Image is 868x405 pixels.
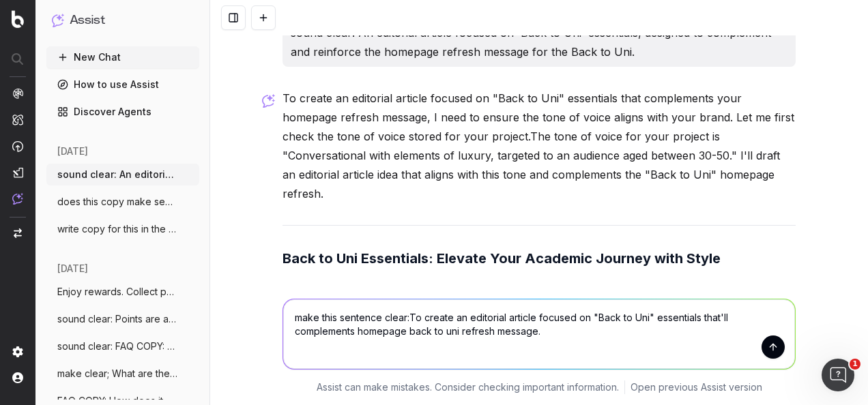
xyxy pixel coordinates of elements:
button: sound clear: FAQ COPY: How does it wo [46,335,199,357]
img: Analytics [12,88,23,99]
img: Intelligence [12,114,23,125]
img: Botify logo [12,10,24,28]
strong: Back to Uni Essentials: Elevate Your Academic Journey with Style [283,250,721,267]
img: Studio [12,167,23,178]
h1: Assist [70,11,105,30]
img: Setting [12,346,23,357]
img: Assist [12,193,23,205]
img: Botify assist logo [262,94,275,108]
img: Assist [52,14,64,27]
span: 1 [850,359,860,370]
span: Enjoy rewards. Collect points & get noti [57,285,177,299]
span: sound clear: An editorial article focuse [57,168,177,181]
button: Enjoy rewards. Collect points & get noti [46,281,199,303]
button: sound clear: Points are added automatica [46,308,199,330]
a: Open previous Assist version [631,380,762,394]
img: Switch project [14,228,22,238]
span: make clear; What are the additional bene [57,367,177,380]
span: does this copy make sense? 'Turn Up the [57,195,177,209]
a: How to use Assist [46,74,199,95]
span: sound clear: FAQ COPY: How does it wo [57,340,177,353]
span: write copy for this in the Fenwick tone [57,222,177,236]
button: sound clear: An editorial article focuse [46,164,199,185]
button: Assist [52,11,194,30]
span: [DATE] [57,262,88,275]
button: does this copy make sense? 'Turn Up the [46,191,199,213]
a: Discover Agents [46,101,199,123]
span: sound clear: Points are added automatica [57,312,177,326]
button: New Chat [46,46,199,68]
textarea: make this sentence clear:To create an editorial article focused on "Back to Uni" essentials that'... [283,299,795,369]
p: To create an editorial article focused on "Back to Uni" essentials that complements your homepage... [283,89,796,203]
iframe: Intercom live chat [822,359,854,391]
p: As the academic year approaches, it’s time to prepare for a fresh start. Whether you're a student... [283,277,796,354]
img: Activation [12,140,23,152]
p: Assist can make mistakes. Consider checking important information. [317,380,619,394]
button: make clear; What are the additional bene [46,363,199,385]
img: My account [12,372,23,383]
span: [DATE] [57,145,88,158]
button: write copy for this in the Fenwick tone [46,218,199,240]
p: sound clear: An editorial article focused on 'Back to Uni' essentials, designed to complement and... [291,23,787,61]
